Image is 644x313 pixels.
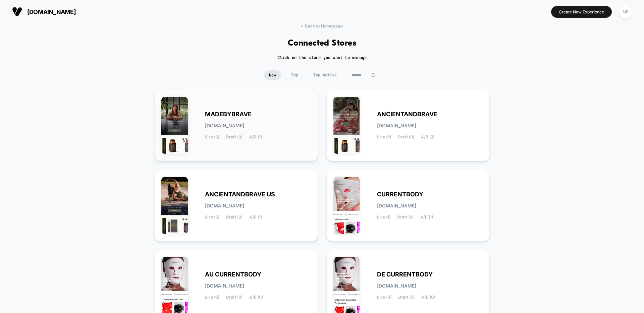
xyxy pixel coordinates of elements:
[333,177,360,234] img: CURRENTBODY
[205,123,244,128] span: [DOMAIN_NAME]
[277,55,367,60] h2: Click on the store you want to manage
[205,192,275,197] span: ANCIENTANDBRAVE US
[288,39,357,48] h1: Connected Stores
[308,70,342,80] span: Top Active
[333,97,360,154] img: ANCIENTANDBRAVE
[27,8,76,15] span: [DOMAIN_NAME]
[286,70,303,80] span: Top
[551,6,612,18] button: Create New Experience
[397,215,414,220] span: Draft (0)
[10,6,78,17] button: [DOMAIN_NAME]
[377,112,437,117] span: ANCIENTANDBRAVE
[398,135,414,139] span: Draft (0)
[421,295,435,300] span: A/B (0)
[377,123,416,128] span: [DOMAIN_NAME]
[161,97,188,154] img: MADEBYBRAVE
[301,23,343,28] span: < Back to Homepage
[377,295,391,300] span: Live (0)
[377,284,416,288] span: [DOMAIN_NAME]
[226,215,243,220] span: Draft (0)
[205,203,244,208] span: [DOMAIN_NAME]
[226,135,243,139] span: Draft (0)
[249,215,262,220] span: A/B (1)
[205,112,252,117] span: MADEBYBRAVE
[264,70,281,80] span: New
[370,73,375,78] img: edit
[377,192,423,197] span: CURRENTBODY
[420,215,433,220] span: A/B (1)
[619,5,632,18] div: NP
[377,215,390,220] span: Live (1)
[249,295,263,300] span: A/B (0)
[377,203,416,208] span: [DOMAIN_NAME]
[421,135,434,139] span: A/B (2)
[617,5,634,19] button: NP
[226,295,243,300] span: Draft (0)
[12,7,22,17] img: Visually logo
[205,135,219,139] span: Live (3)
[398,295,415,300] span: Draft (0)
[377,135,391,139] span: Live (2)
[205,215,219,220] span: Live (3)
[161,177,188,234] img: ANCIENTANDBRAVE_US
[205,284,244,288] span: [DOMAIN_NAME]
[205,295,219,300] span: Live (0)
[377,272,433,277] span: DE CURRENTBODY
[249,135,262,139] span: A/B (1)
[205,272,261,277] span: AU CURRENTBODY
